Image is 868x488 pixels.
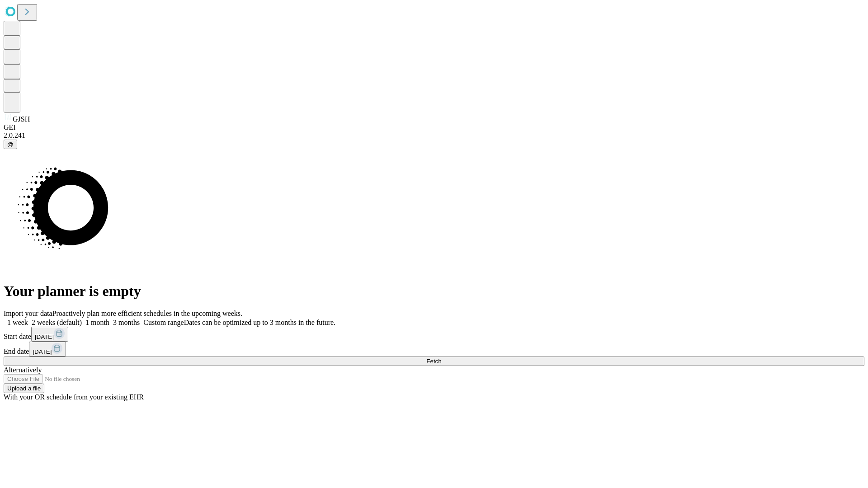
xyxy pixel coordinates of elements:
div: GEI [4,123,864,131]
button: [DATE] [29,342,66,357]
span: [DATE] [35,333,54,340]
span: Dates can be optimized up to 3 months in the future. [184,319,335,326]
span: Custom range [143,319,184,326]
span: Import your data [4,310,52,317]
span: @ [7,141,14,148]
span: 1 month [85,319,109,326]
div: Start date [4,327,864,342]
span: GJSH [13,115,30,123]
button: Upload a file [4,384,44,393]
button: [DATE] [31,327,68,342]
div: End date [4,342,864,357]
div: 2.0.241 [4,131,864,140]
span: With your OR schedule from your existing EHR [4,393,144,401]
span: Alternatively [4,366,42,374]
span: 3 months [113,319,140,326]
span: [DATE] [33,348,52,355]
button: Fetch [4,357,864,366]
span: Fetch [426,358,441,365]
span: Proactively plan more efficient schedules in the upcoming weeks. [52,310,242,317]
span: 2 weeks (default) [32,319,82,326]
span: 1 week [7,319,28,326]
button: @ [4,140,17,149]
h1: Your planner is empty [4,283,864,300]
